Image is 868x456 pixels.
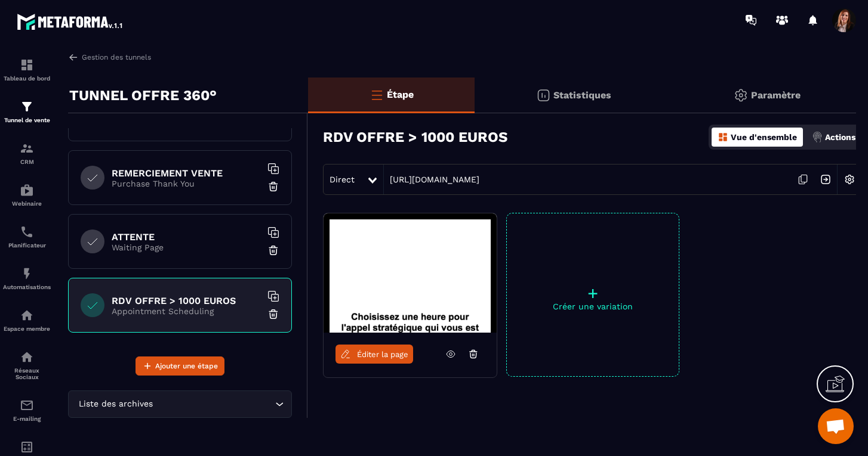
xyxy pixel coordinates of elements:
img: setting-w.858f3a88.svg [838,168,861,191]
img: setting-gr.5f69749f.svg [734,88,748,103]
p: Étape [387,89,414,100]
a: Gestion des tunnels [68,52,151,63]
a: social-networksocial-networkRéseaux Sociaux [3,341,51,389]
p: Statistiques [553,89,611,101]
h6: ATTENTE [112,231,261,243]
button: Ajouter une étape [136,356,224,376]
img: formation [20,100,34,114]
span: Direct [330,175,355,184]
img: dashboard-orange.40269519.svg [718,132,728,142]
p: Créer une variation [507,302,679,311]
img: scheduler [20,225,34,239]
img: arrow-next.bcc2205e.svg [814,168,837,191]
img: logo [17,11,124,32]
img: trash [267,244,279,256]
p: Actions [825,132,855,142]
span: Ajouter une étape [155,360,218,372]
p: Webinaire [3,200,51,207]
a: emailemailE-mailing [3,389,51,431]
input: Search for option [155,398,272,411]
div: Search for option [68,390,292,418]
span: Liste des archives [76,398,155,411]
img: image [324,213,497,333]
p: Tunnel de vente [3,117,51,123]
p: Purchase Thank You [112,179,261,188]
a: automationsautomationsAutomatisations [3,258,51,299]
a: formationformationTableau de bord [3,49,51,91]
img: arrow [68,52,79,63]
p: + [507,285,679,302]
a: [URL][DOMAIN_NAME] [384,175,479,184]
a: automationsautomationsWebinaire [3,174,51,216]
a: schedulerschedulerPlanificateur [3,216,51,258]
p: Waiting Page [112,243,261,252]
img: accountant [20,440,34,454]
img: actions.d6e523a2.png [812,132,823,142]
a: formationformationTunnel de vente [3,91,51,132]
img: trash [267,181,279,193]
p: Vue d'ensemble [731,132,797,142]
p: Espace membre [3,325,51,332]
p: TUNNEL OFFRE 360° [69,83,217,107]
a: Ouvrir le chat [818,408,854,444]
img: email [20,398,34,412]
img: formation [20,58,34,72]
p: CRM [3,159,51,165]
p: Appointment Scheduling [112,306,261,316]
img: bars-o.4a397970.svg [370,88,384,102]
h6: RDV OFFRE > 1000 EUROS [112,295,261,306]
img: trash [267,308,279,320]
h6: REMERCIEMENT VENTE [112,167,261,179]
a: formationformationCRM [3,132,51,174]
a: automationsautomationsEspace membre [3,299,51,341]
h3: RDV OFFRE > 1000 EUROS [323,129,507,145]
p: Automatisations [3,284,51,290]
p: E-mailing [3,415,51,422]
p: Réseaux Sociaux [3,367,51,380]
span: Éditer la page [357,350,408,359]
img: stats.20deebd0.svg [536,88,550,103]
p: Planificateur [3,242,51,249]
a: Éditer la page [335,345,413,364]
img: formation [20,141,34,156]
p: Paramètre [751,89,801,101]
img: automations [20,183,34,197]
img: social-network [20,350,34,364]
p: Tableau de bord [3,75,51,82]
img: automations [20,266,34,281]
img: automations [20,308,34,322]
